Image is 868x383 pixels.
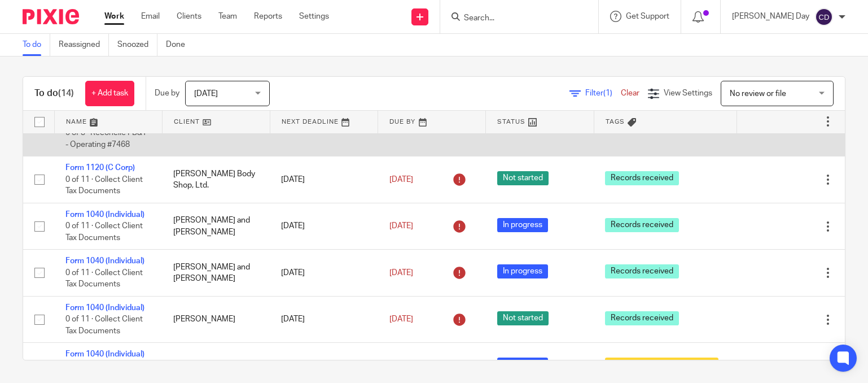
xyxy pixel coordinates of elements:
a: Reports [254,11,282,22]
a: Form 1120 (C Corp) [65,164,135,172]
span: [DATE] [194,90,218,98]
span: View Settings [664,89,712,97]
a: Done [166,34,194,56]
td: [DATE] [270,156,378,203]
a: Team [218,11,237,22]
td: [DATE] [270,250,378,296]
input: Search [463,14,564,24]
span: (14) [58,89,74,98]
span: In progress [497,218,548,232]
span: 0 of 11 · Collect Client Tax Documents [65,176,143,195]
span: Records received [605,311,679,325]
a: Form 1040 (Individual) [65,350,144,358]
a: Form 1040 (Individual) [65,211,144,219]
td: [DATE] [270,296,378,342]
span: No review or file [730,90,786,98]
span: Tags [606,119,625,125]
img: Pixie [23,9,79,24]
a: + Add task [85,81,134,106]
td: [PERSON_NAME] Body Shop, Ltd. [162,156,270,203]
span: [DATE] [389,176,413,184]
span: In progress [497,358,548,372]
span: Get Support [626,12,669,20]
h1: To do [34,88,74,99]
span: Not started [497,171,549,185]
a: Form 1040 (Individual) [65,304,144,312]
a: Clear [621,89,639,97]
span: (1) [603,89,612,97]
span: Records received [605,264,679,278]
span: 0 of 11 · Collect Client Tax Documents [65,315,143,335]
a: Email [141,11,160,22]
span: 0 of 11 · Collect Client Tax Documents [65,222,143,242]
td: [DATE] [270,203,378,249]
img: svg%3E [815,8,833,26]
a: Form 1040 (Individual) [65,257,144,265]
span: [DATE] [389,222,413,230]
span: 0 of 11 · Collect Client Tax Documents [65,269,143,289]
span: Records received [605,171,679,185]
p: [PERSON_NAME] Day [732,11,809,22]
td: [PERSON_NAME] and [PERSON_NAME] [162,250,270,296]
span: [DATE] [389,269,413,277]
span: In progress [497,264,548,278]
a: To do [23,34,50,56]
span: [DATE] [389,315,413,323]
a: Reassigned [59,34,109,56]
p: Due by [155,88,179,99]
span: Filter [585,89,621,97]
td: [PERSON_NAME] and [PERSON_NAME] [162,203,270,249]
a: Work [104,11,124,22]
a: Clients [177,11,201,22]
td: [PERSON_NAME] [162,296,270,342]
a: Snoozed [117,34,157,56]
span: Not started [497,311,549,325]
span: Records received [605,218,679,232]
span: Waiting for client information [605,358,718,372]
a: Settings [299,11,329,22]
